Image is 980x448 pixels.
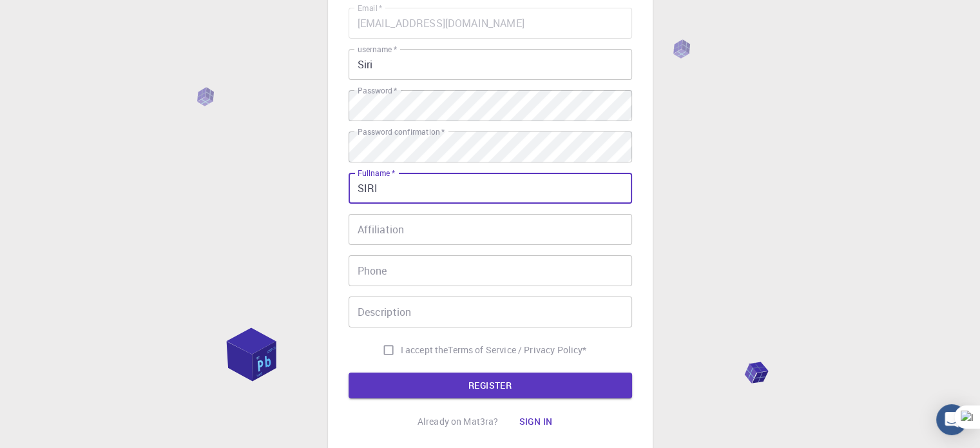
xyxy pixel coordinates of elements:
span: I accept the [401,344,448,356]
button: REGISTER [349,373,632,398]
label: username [358,44,397,55]
label: Fullname [358,168,395,179]
p: Already on Mat3ra? [418,415,499,428]
p: Terms of Service / Privacy Policy * [448,344,586,356]
label: Email [358,3,382,14]
label: Password confirmation [358,126,445,137]
a: Terms of Service / Privacy Policy* [448,344,586,356]
label: Password [358,85,397,96]
div: Open Intercom Messenger [936,404,967,435]
button: Sign in [508,409,562,434]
